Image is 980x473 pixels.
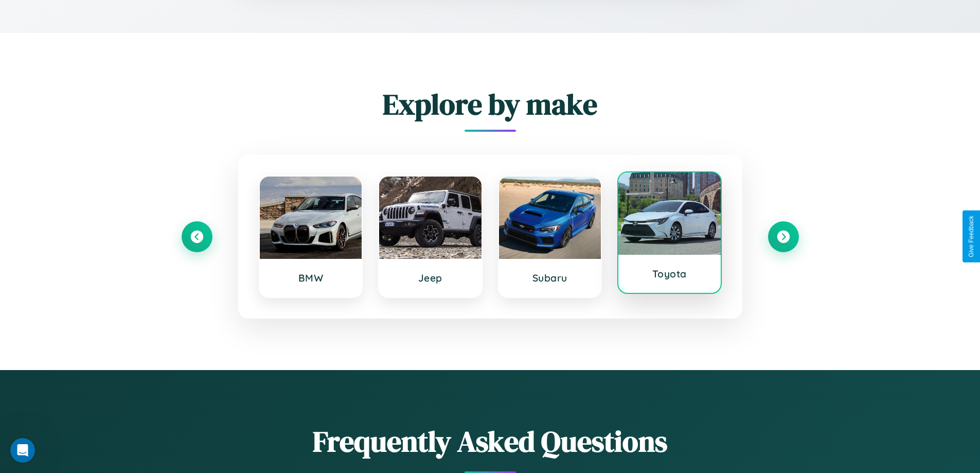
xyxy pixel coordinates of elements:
h3: Jeep [389,272,471,284]
h2: Explore by make [182,84,799,124]
div: Give Feedback [968,216,975,257]
h3: Toyota [629,268,710,280]
h3: Subaru [509,272,591,284]
h3: BMW [270,272,352,284]
h2: Frequently Asked Questions [182,422,799,461]
iframe: Intercom live chat [10,438,35,463]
